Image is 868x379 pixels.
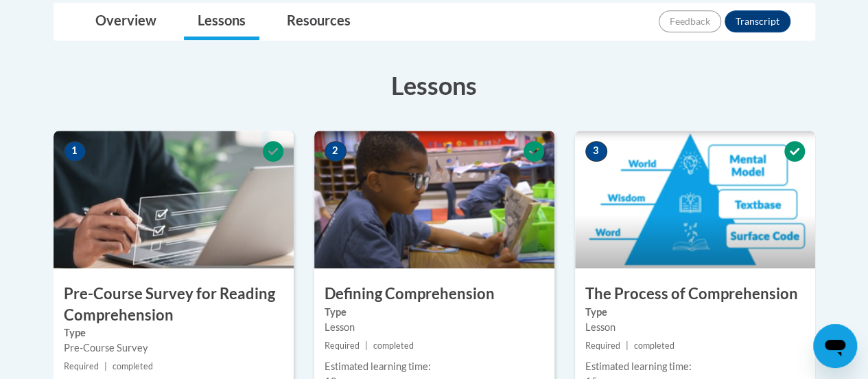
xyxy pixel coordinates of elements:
[626,340,629,351] span: |
[575,131,815,268] img: Course Image
[54,283,294,326] h3: Pre-Course Survey for Reading Comprehension
[64,325,283,340] label: Type
[184,3,259,40] a: Lessons
[64,141,86,162] span: 1
[314,131,554,268] img: Course Image
[273,3,364,40] a: Resources
[725,10,790,32] button: Transcript
[104,361,107,371] span: |
[365,340,368,351] span: |
[325,340,360,351] span: Required
[82,3,170,40] a: Overview
[585,340,620,351] span: Required
[64,340,283,356] div: Pre-Course Survey
[54,131,294,268] img: Course Image
[325,320,544,335] div: Lesson
[585,141,607,162] span: 3
[373,340,414,351] span: completed
[325,305,544,320] label: Type
[314,283,554,305] h3: Defining Comprehension
[659,10,721,32] button: Feedback
[325,359,544,374] div: Estimated learning time:
[585,320,805,335] div: Lesson
[634,340,675,351] span: completed
[585,305,805,320] label: Type
[325,141,347,162] span: 2
[64,361,99,371] span: Required
[575,283,815,305] h3: The Process of Comprehension
[585,359,805,374] div: Estimated learning time:
[54,68,815,102] h3: Lessons
[113,361,153,371] span: completed
[813,324,857,368] iframe: Button to launch messaging window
